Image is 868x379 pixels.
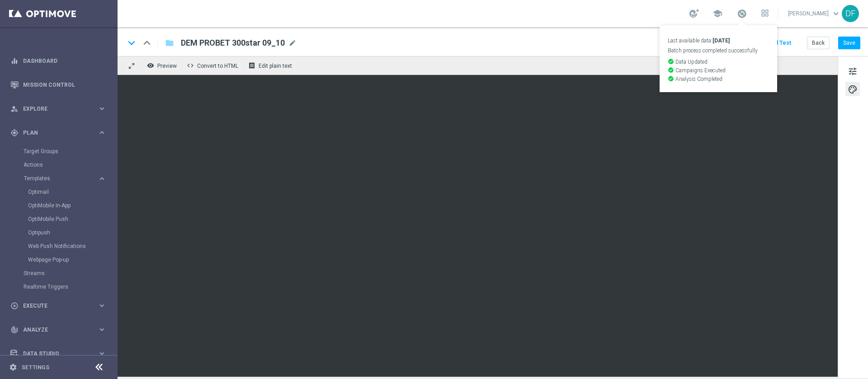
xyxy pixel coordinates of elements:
i: play_circle_outline [10,302,19,310]
a: Mission Control [23,73,106,97]
div: Web Push Notifications [28,239,117,253]
button: Send Test [763,37,793,49]
div: OptiMobile In-App [28,199,117,212]
span: mode_edit [288,39,297,47]
i: check_circle [668,67,674,73]
i: folder [165,37,174,48]
i: keyboard_arrow_right [98,104,106,113]
a: Last available data:[DATE] Batch process completed successfully check_circle Data Updated check_c... [736,7,748,21]
a: Web Push Notifications [28,243,94,250]
div: Dashboard [10,49,106,73]
div: Optipush [28,226,117,239]
button: tune [845,64,860,78]
i: track_changes [10,326,19,334]
div: Explore [10,105,98,113]
a: Webpage Pop-up [28,256,94,263]
span: keyboard_arrow_down [831,9,841,19]
p: Campaigns Executed [668,67,769,73]
span: Analyze [23,327,98,332]
div: Execute [10,302,98,310]
i: keyboard_arrow_right [98,174,106,183]
button: Save [838,37,860,49]
div: Streams [24,267,117,280]
a: Streams [24,270,94,277]
a: Realtime Triggers [24,283,94,290]
div: Plan [10,129,98,137]
span: Data Studio [23,351,98,356]
span: tune [848,66,858,77]
p: Last available data: [668,38,769,43]
span: palette [848,84,858,95]
button: equalizer Dashboard [10,57,107,65]
a: [PERSON_NAME]keyboard_arrow_down [787,7,842,20]
div: Templates [24,172,117,267]
button: gps_fixed Plan keyboard_arrow_right [10,129,107,136]
span: school [712,9,722,19]
i: keyboard_arrow_right [98,325,106,334]
button: Back [807,37,830,49]
a: Optimail [28,188,94,196]
div: Data Studio [10,350,98,358]
i: settings [9,363,17,371]
i: remove_red_eye [147,62,154,69]
button: folder [164,36,175,50]
div: Target Groups [24,145,117,158]
button: code Convert to HTML [184,60,242,71]
div: Realtime Triggers [24,280,117,294]
button: Templates keyboard_arrow_right [24,175,107,182]
button: Data Studio keyboard_arrow_right [10,350,107,357]
p: Data Updated [668,58,769,65]
span: Plan [23,130,98,136]
i: keyboard_arrow_right [98,128,106,137]
div: Optimail [28,185,117,199]
i: gps_fixed [10,129,19,137]
span: Convert to HTML [197,63,238,69]
button: remove_red_eye Preview [145,60,181,71]
button: Mission Control [10,81,107,89]
span: code [187,62,194,69]
div: DF [842,5,859,22]
a: OptiMobile In-App [28,202,94,209]
div: Analyze [10,326,98,334]
a: Actions [24,161,94,168]
div: OptiMobile Push [28,212,117,226]
i: keyboard_arrow_right [98,301,106,310]
button: track_changes Analyze keyboard_arrow_right [10,326,107,333]
span: Explore [23,106,98,112]
i: equalizer [10,57,19,65]
i: receipt [248,62,255,69]
i: check_circle [668,75,674,82]
a: OptiMobile Push [28,215,94,223]
span: DEM PROBET 300star 09_10 [181,37,285,48]
button: palette [845,82,860,96]
div: Templates [24,176,98,181]
span: Execute [23,303,98,309]
span: Edit plain text [259,63,292,69]
span: Templates [24,176,89,181]
i: person_search [10,105,19,113]
div: Webpage Pop-up [28,253,117,267]
i: check_circle [668,58,674,65]
strong: [DATE] [712,37,730,44]
span: Preview [157,63,177,69]
a: Settings [22,365,49,370]
i: keyboard_arrow_down [125,36,138,50]
a: Dashboard [23,49,106,73]
button: receipt Edit plain text [246,60,296,71]
a: Target Groups [24,148,94,155]
p: Batch process completed successfully [668,48,769,53]
p: Analysis Completed [668,75,769,82]
button: play_circle_outline Execute keyboard_arrow_right [10,302,107,309]
div: Mission Control [10,73,106,97]
div: person_search Explore keyboard_arrow_right [10,105,107,112]
i: keyboard_arrow_right [98,349,106,358]
div: Actions [24,158,117,172]
a: Optipush [28,229,94,236]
